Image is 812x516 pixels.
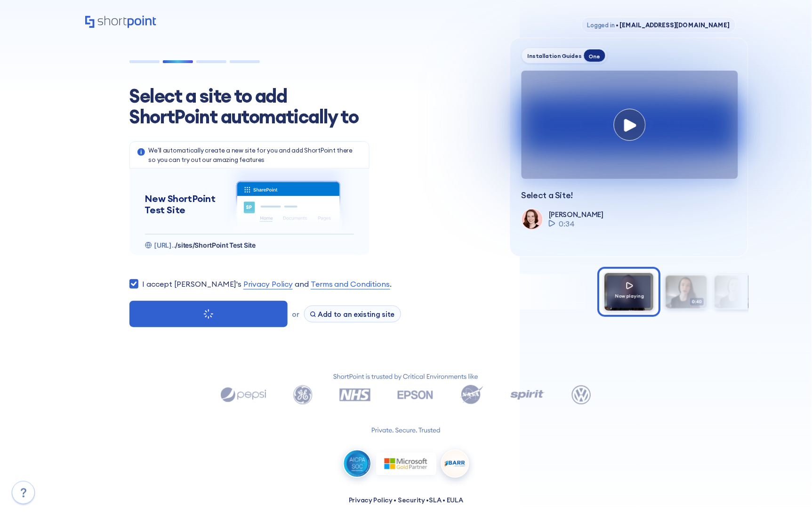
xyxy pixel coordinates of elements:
span: • [616,21,619,29]
h1: Select a site to add ShortPoint automatically to [129,86,374,127]
a: SLA [429,496,442,505]
p: [PERSON_NAME] [549,210,603,219]
h5: New ShortPoint Test Site [145,193,223,216]
p: • • • [349,496,463,506]
a: Terms and Conditions [311,278,390,290]
button: Add to an existing site [304,306,401,322]
span: Now playing [615,293,644,299]
p: https://mcclureco.sharepoint.com/sites/ShortPoint_Playground [154,241,256,250]
div: Installation Guides [528,52,582,59]
span: 0:34 [559,218,575,229]
span: Add to an existing site [318,310,395,319]
p: We'll automatically create a new site for you and add ShortPoint there so you can try out our ama... [149,145,362,164]
span: or [292,310,299,319]
img: shortpoint-support-team [522,209,542,229]
span: 0:07 [739,298,753,306]
span: [EMAIL_ADDRESS][DOMAIN_NAME] [615,21,730,29]
a: EULA [447,496,463,505]
a: Security [398,496,425,505]
span: Logged in [587,21,615,29]
iframe: Chat Widget [643,408,812,516]
div: One [584,49,605,62]
p: Select a Site! [522,190,737,201]
a: Privacy Policy [243,278,293,290]
span: /sites/ShortPoint Test Site [176,241,256,249]
span: [URL].. [154,241,176,249]
div: https://mcclureco.sharepoint.com [145,241,354,250]
label: I accept [PERSON_NAME]'s and . [142,278,392,290]
a: Privacy Policy [349,496,393,505]
span: 0:40 [690,298,704,306]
